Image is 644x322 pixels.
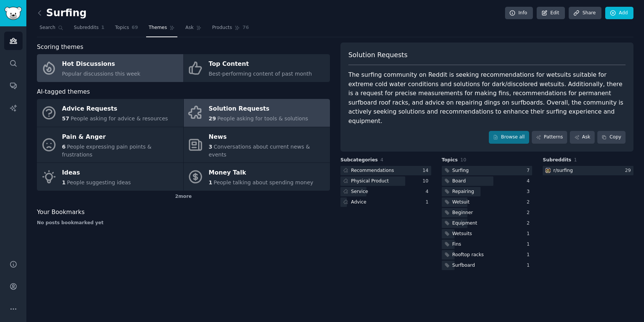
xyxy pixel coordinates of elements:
[442,250,533,260] a: Rooftop racks1
[351,167,394,174] div: Recommendations
[505,7,533,20] a: Info
[37,87,90,97] span: AI-tagged themes
[527,188,533,195] div: 3
[70,115,168,122] span: People asking for advice & resources
[527,199,533,206] div: 2
[209,179,212,185] span: 1
[185,24,194,31] span: Ask
[527,220,533,227] div: 2
[62,144,152,158] span: People expressing pain points & frustrations
[527,252,533,258] div: 1
[184,54,330,82] a: Top ContentBest-performing content of past month
[527,210,533,216] div: 2
[625,167,633,174] div: 29
[569,7,601,20] a: Share
[184,99,330,127] a: Solution Requests29People asking for tools & solutions
[37,7,87,19] h2: Surfing
[452,241,461,248] div: Fins
[452,252,484,258] div: Rooftop racks
[442,261,533,270] a: Surfboard1
[101,24,105,31] span: 1
[452,220,478,227] div: Equipment
[67,179,131,185] span: People suggesting ideas
[37,43,83,52] span: Scoring themes
[543,157,571,164] span: Subreddits
[340,157,378,164] span: Subcategories
[209,144,310,158] span: Conversations about current news & events
[597,131,626,144] button: Copy
[209,167,313,179] div: Money Talk
[442,219,533,228] a: Equipment2
[184,127,330,163] a: News3Conversations about current news & events
[553,167,573,174] div: r/ surfing
[209,115,216,122] span: 29
[452,210,473,216] div: Beginner
[442,240,533,249] a: Fins1
[605,7,633,20] a: Add
[452,188,474,195] div: Repairing
[426,199,431,206] div: 1
[426,188,431,195] div: 4
[62,103,168,115] div: Advice Requests
[442,157,458,164] span: Topics
[183,22,204,37] a: Ask
[452,199,470,206] div: Wetsuit
[209,71,312,77] span: Best-performing content of past month
[340,187,431,196] a: Service4
[348,70,626,126] div: The surfing community on Reddit is seeking recommendations for wetsuits suitable for extreme cold...
[527,167,533,174] div: 7
[442,208,533,217] a: Beginner2
[37,22,66,37] a: Search
[489,131,529,144] a: Browse all
[442,166,533,175] a: Surfing7
[527,178,533,185] div: 4
[452,178,466,185] div: Board
[543,166,633,175] a: surfingr/surfing29
[527,262,533,269] div: 1
[112,22,140,37] a: Topics69
[532,131,567,144] a: Patterns
[40,24,55,31] span: Search
[209,131,326,143] div: News
[209,58,312,70] div: Top Content
[217,115,308,122] span: People asking for tools & solutions
[351,188,368,195] div: Service
[209,144,212,150] span: 3
[351,178,389,185] div: Physical Product
[527,231,533,237] div: 1
[452,262,475,269] div: Surfboard
[537,7,565,20] a: Edit
[74,24,99,31] span: Subreddits
[37,99,183,127] a: Advice Requests57People asking for advice & resources
[62,179,66,185] span: 1
[243,24,249,31] span: 76
[37,127,183,163] a: Pain & Anger6People expressing pain points & frustrations
[37,54,183,82] a: Hot DiscussionsPopular discussions this week
[442,197,533,207] a: Wetsuit2
[442,187,533,196] a: Repairing3
[62,144,66,150] span: 6
[340,166,431,175] a: Recommendations14
[527,241,533,248] div: 1
[452,231,472,237] div: Wetsuits
[5,7,22,20] img: GummySearch logo
[348,50,407,60] span: Solution Requests
[460,157,466,163] span: 10
[423,167,431,174] div: 14
[62,58,140,70] div: Hot Discussions
[570,131,595,144] a: Ask
[37,163,183,191] a: Ideas1People suggesting ideas
[452,167,469,174] div: Surfing
[209,103,308,115] div: Solution Requests
[442,176,533,186] a: Board4
[115,24,129,31] span: Topics
[62,71,140,77] span: Popular discussions this week
[209,22,252,37] a: Products76
[340,197,431,207] a: Advice1
[37,220,330,226] div: No posts bookmarked yet
[62,167,131,179] div: Ideas
[214,179,313,185] span: People talking about spending money
[146,22,178,37] a: Themes
[62,115,69,122] span: 57
[184,163,330,191] a: Money Talk1People talking about spending money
